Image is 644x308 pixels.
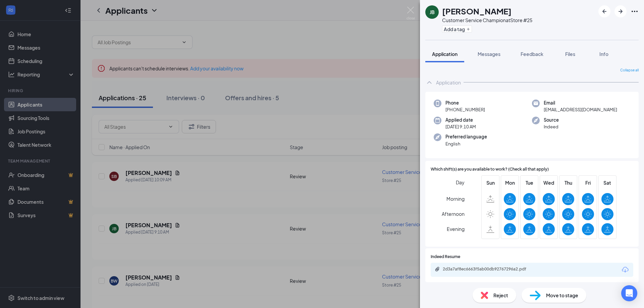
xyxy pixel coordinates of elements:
span: Applied date [445,117,476,123]
span: Messages [478,51,500,57]
span: Which shift(s) are you available to work? (Check all that apply) [431,166,549,173]
span: Application [432,51,458,57]
span: Indeed Resume [431,254,460,260]
div: Application [436,79,461,86]
span: Reject [493,292,508,299]
span: Sun [484,179,496,186]
svg: ChevronUp [425,78,433,86]
span: Preferred language [445,133,487,140]
svg: ArrowLeftNew [600,7,608,15]
span: Files [565,51,575,57]
span: [DATE] 9:10 AM [445,123,476,130]
span: Sat [601,179,613,186]
span: [PHONE_NUMBER] [445,106,485,113]
span: Thu [562,179,574,186]
button: ArrowLeftNew [598,5,610,17]
span: Tue [523,179,535,186]
button: ArrowRight [614,5,627,17]
svg: Plus [466,27,470,31]
svg: Download [621,266,629,274]
div: 2d3a7af8ec6663f5ab00db92767296a2.pdf [443,266,537,272]
span: Info [599,51,608,57]
button: PlusAdd a tag [442,25,472,33]
span: Evening [447,223,465,235]
span: Mon [504,179,516,186]
span: Day [456,179,465,186]
span: Indeed [544,123,559,130]
span: Email [544,100,617,106]
span: Afternoon [442,208,465,220]
span: English [445,140,487,147]
span: Feedback [521,51,543,57]
svg: ArrowRight [616,7,625,15]
span: Morning [446,193,465,205]
span: Phone [445,100,485,106]
span: Source [544,117,559,123]
span: Collapse all [620,68,639,73]
svg: Paperclip [435,266,440,272]
div: Open Intercom Messenger [621,285,637,301]
span: Fri [582,179,594,186]
div: JB [430,9,435,15]
h1: [PERSON_NAME] [442,5,512,17]
div: Customer Service Champion at Store #25 [442,17,532,23]
span: Wed [543,179,555,186]
svg: Ellipses [631,7,639,15]
span: [EMAIL_ADDRESS][DOMAIN_NAME] [544,106,617,113]
span: Move to stage [546,292,578,299]
a: Paperclip2d3a7af8ec6663f5ab00db92767296a2.pdf [435,266,543,273]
